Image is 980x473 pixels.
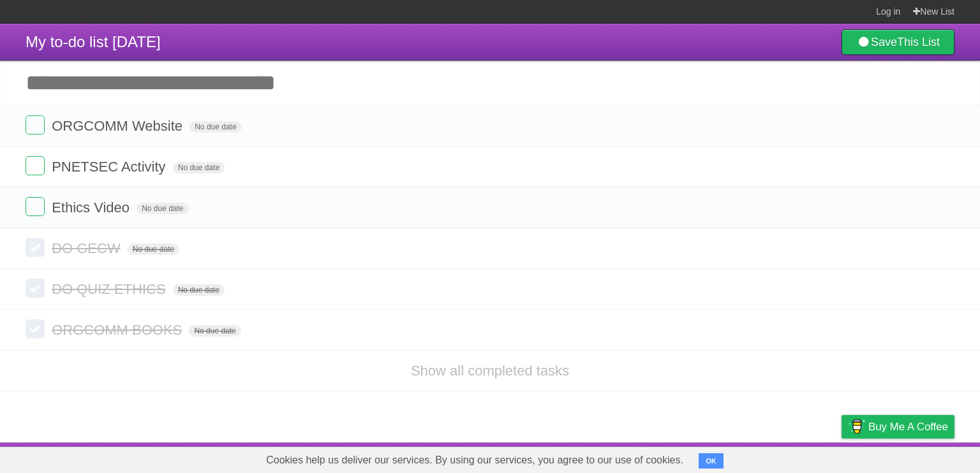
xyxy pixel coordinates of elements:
[52,200,133,215] span: Ethics Video
[52,159,168,175] span: PNETSEC Activity
[714,446,766,470] a: Developers
[189,325,241,337] span: No due date
[137,203,188,214] span: No due date
[699,453,724,469] button: OK
[672,446,699,470] a: About
[128,244,179,255] span: No due date
[173,162,225,173] span: No due date
[26,33,161,50] span: My to-do list [DATE]
[26,115,45,135] label: Done
[897,36,940,48] b: This List
[782,446,810,470] a: Terms
[874,446,954,470] a: Suggest a feature
[173,284,225,296] span: No due date
[52,118,186,134] span: ORGCOMM Website
[825,446,858,470] a: Privacy
[26,238,45,257] label: Done
[411,363,569,379] a: Show all completed tasks
[848,416,865,437] img: Buy me a coffee
[253,448,696,473] span: Cookies help us deliver our services. By using our services, you agree to our use of cookies.
[842,29,954,55] a: SaveThis List
[52,240,124,256] span: DO GECW
[842,415,954,439] a: Buy me a coffee
[52,281,168,297] span: DO QUIZ ETHICS
[189,121,241,133] span: No due date
[26,279,45,298] label: Done
[52,322,185,338] span: ORGCOMM BOOKS
[26,319,45,338] label: Done
[26,156,45,175] label: Done
[868,416,948,438] span: Buy me a coffee
[26,197,45,216] label: Done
